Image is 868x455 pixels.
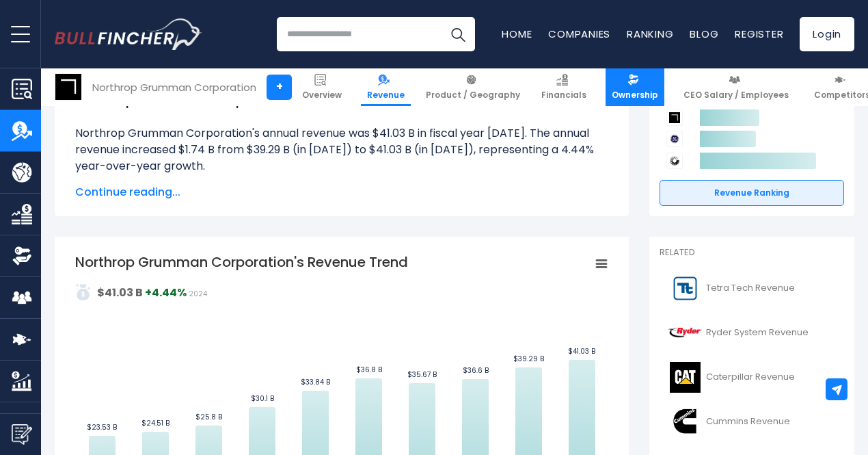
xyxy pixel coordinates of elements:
text: $39.29 B [513,354,544,364]
a: Companies [548,27,610,41]
a: Go to homepage [55,18,202,50]
tspan: Northrop Grumman Corporation's Revenue Trend [75,252,408,272]
a: + [267,75,292,100]
strong: +4.44% [145,285,187,300]
p: Related [660,247,844,259]
img: addasd [75,284,92,300]
span: Continue reading... [75,184,608,200]
img: GE Aerospace competitors logo [666,131,683,147]
a: Home [502,27,532,41]
img: R logo [668,317,702,348]
img: RTX Corporation competitors logo [666,153,683,169]
img: Northrop Grumman Corporation competitors logo [666,109,683,126]
span: Financials [541,90,586,101]
a: Register [735,27,783,41]
a: Tetra Tech Revenue [660,270,844,307]
strong: $41.03 B [97,285,143,300]
a: CEO Salary / Employees [677,68,795,106]
span: Product / Geography [426,90,520,101]
div: Northrop Grumman Corporation [92,79,256,95]
a: Caterpillar Revenue [660,359,844,396]
img: CAT logo [668,362,702,393]
a: Ryder System Revenue [660,314,844,352]
text: $25.8 B [195,412,222,422]
img: Bullfincher logo [55,18,202,50]
button: Search [441,17,475,51]
text: $30.1 B [251,393,274,404]
text: $23.53 B [87,422,117,432]
a: Product / Geography [420,68,526,106]
text: $36.8 B [356,365,382,375]
a: Overview [296,68,348,106]
text: $35.67 B [407,369,437,380]
span: Revenue [367,90,405,101]
img: NOC logo [55,74,81,100]
span: Ownership [612,90,658,101]
img: CMI logo [668,406,702,437]
a: Login [800,17,854,51]
span: 2024 [189,289,207,299]
text: $33.84 B [301,377,330,387]
a: Revenue Ranking [660,180,844,206]
a: Blog [690,27,718,41]
text: $41.03 B [568,346,595,356]
text: $24.51 B [141,418,169,428]
img: TTEK logo [668,273,702,304]
a: Financials [535,68,593,106]
text: $36.6 B [463,365,489,376]
li: Northrop Grumman Corporation's annual revenue was $41.03 B in fiscal year [DATE]. The annual reve... [75,125,608,174]
a: Cummins Revenue [660,403,844,441]
a: Ranking [627,27,673,41]
a: Revenue [361,68,411,106]
span: Overview [302,90,342,101]
img: Ownership [12,246,32,266]
span: CEO Salary / Employees [683,90,789,101]
a: Ownership [606,68,664,106]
